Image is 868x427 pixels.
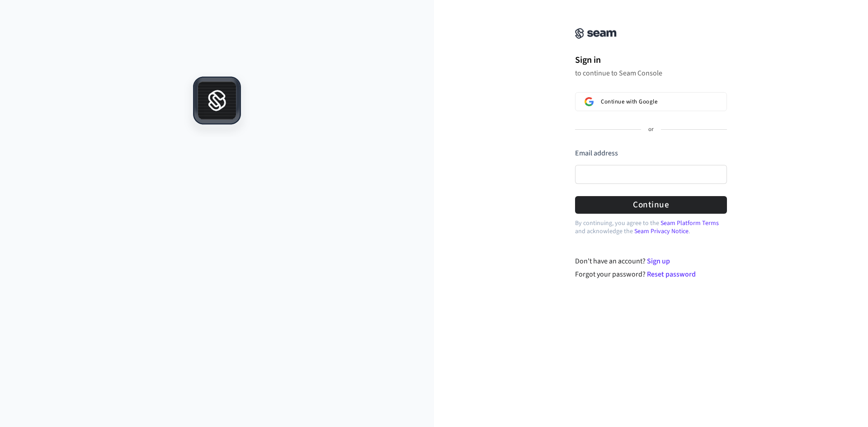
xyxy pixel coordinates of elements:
[647,269,696,279] a: Reset password
[660,219,719,228] a: Seam Platform Terms
[575,148,618,158] label: Email address
[575,219,727,235] p: By continuing, you agree to the and acknowledge the .
[575,256,727,267] div: Don't have an account?
[575,269,727,280] div: Forgot your password?
[575,69,727,78] p: to continue to Seam Console
[575,53,727,67] h1: Sign in
[585,97,594,106] img: Sign in with Google
[575,196,727,214] button: Continue
[648,126,654,134] p: or
[601,98,657,105] span: Continue with Google
[575,28,617,39] img: Seam Console
[634,227,689,236] a: Seam Privacy Notice
[575,92,727,111] button: Sign in with GoogleContinue with Google
[647,256,670,266] a: Sign up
